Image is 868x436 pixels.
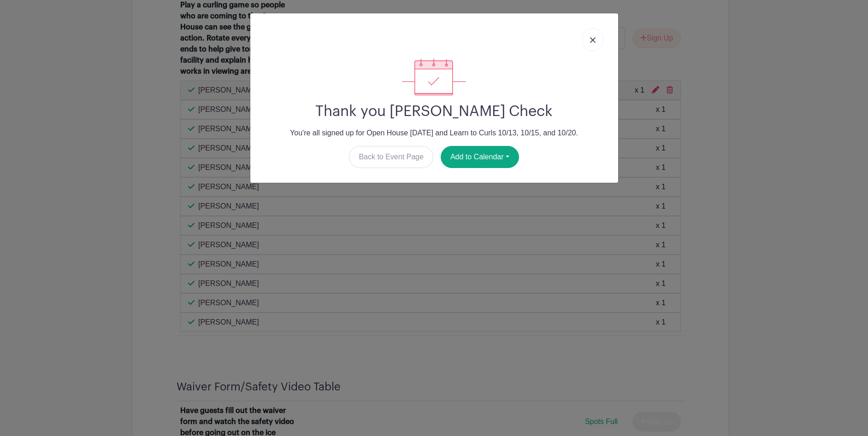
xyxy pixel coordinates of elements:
[258,103,611,120] h2: Thank you [PERSON_NAME] Check
[590,37,596,43] img: close_button-5f87c8562297e5c2d7936805f587ecaba9071eb48480494691a3f1689db116b3.svg
[349,146,433,168] a: Back to Event Page
[258,128,611,139] p: You're all signed up for Open House [DATE] and Learn to Curls 10/13, 10/15, and 10/20.
[402,58,466,95] img: signup_complete-c468d5dda3e2740ee63a24cb0ba0d3ce5d8a4ecd24259e683200fb1569d990c8.svg
[441,146,519,168] button: Add to Calendar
